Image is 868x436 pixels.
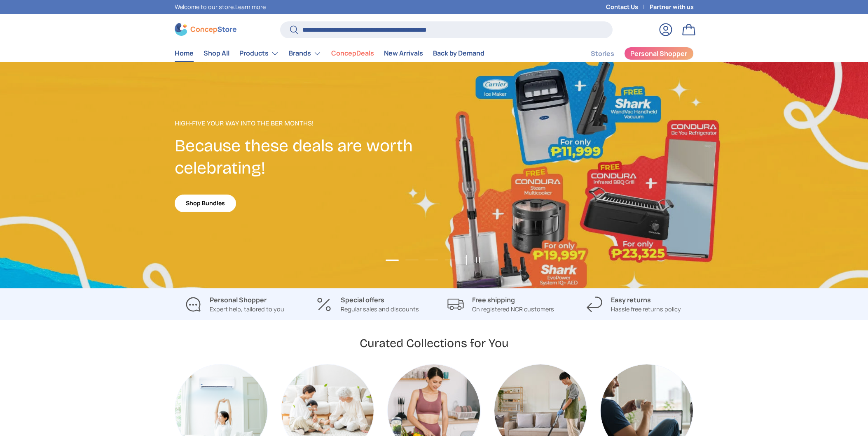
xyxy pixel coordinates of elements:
a: Home [175,45,194,61]
a: Free shipping On registered NCR customers [441,295,561,314]
a: Shop Bundles [175,195,236,212]
a: Shop All [204,45,229,61]
p: Hassle free returns policy [611,305,681,314]
img: ConcepStore [175,23,236,36]
nav: Secondary [571,45,694,62]
p: Expert help, tailored to you [210,305,284,314]
strong: Easy returns [611,295,651,304]
a: Contact Us [606,2,650,12]
a: Personal Shopper [624,47,694,60]
a: Stories [591,46,614,62]
strong: Special offers [341,295,384,304]
a: Brands [289,45,321,62]
a: Partner with us [650,2,694,12]
a: New Arrivals [384,45,423,61]
p: On registered NCR customers [472,305,554,314]
p: Welcome to our store. [175,2,266,12]
a: Products [239,45,279,62]
p: High-Five Your Way Into the Ber Months! [175,118,434,128]
p: Regular sales and discounts [341,305,419,314]
h2: Because these deals are worth celebrating! [175,135,434,179]
span: Personal Shopper [630,50,687,57]
a: ConcepDeals [331,45,374,61]
nav: Primary [175,45,484,62]
summary: Products [234,45,284,62]
strong: Personal Shopper [210,295,267,304]
a: Back by Demand [433,45,484,61]
h2: Curated Collections for You [360,336,509,351]
strong: Free shipping [472,295,515,304]
summary: Brands [284,45,326,62]
a: Special offers Regular sales and discounts [308,295,428,314]
a: Easy returns Hassle free returns policy [574,295,694,314]
a: Learn more [235,3,266,11]
a: Personal Shopper Expert help, tailored to you [175,295,295,314]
